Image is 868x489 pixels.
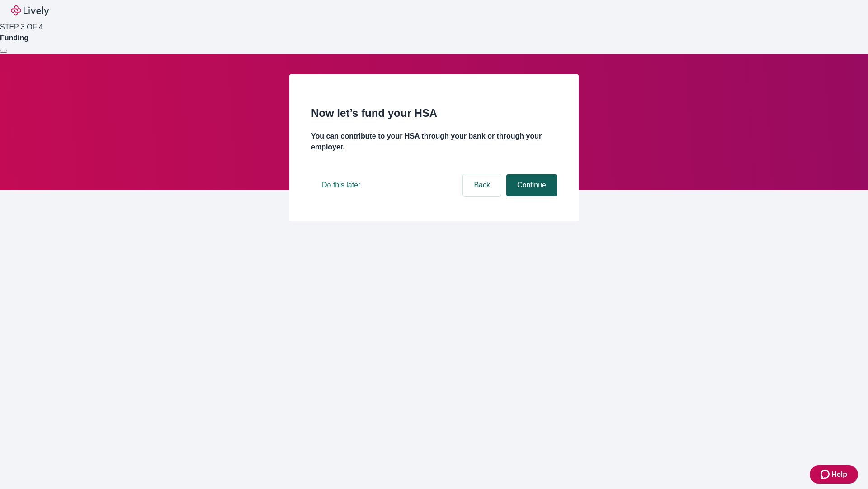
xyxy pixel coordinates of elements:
button: Back [463,174,501,196]
button: Zendesk support iconHelp [810,465,858,484]
h4: You can contribute to your HSA through your bank or through your employer. [311,131,557,153]
button: Continue [506,174,557,196]
img: Lively [11,5,49,16]
span: Help [831,469,847,480]
svg: Zendesk support icon [821,469,831,480]
button: Do this later [311,174,371,196]
h2: Now let’s fund your HSA [311,105,557,121]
